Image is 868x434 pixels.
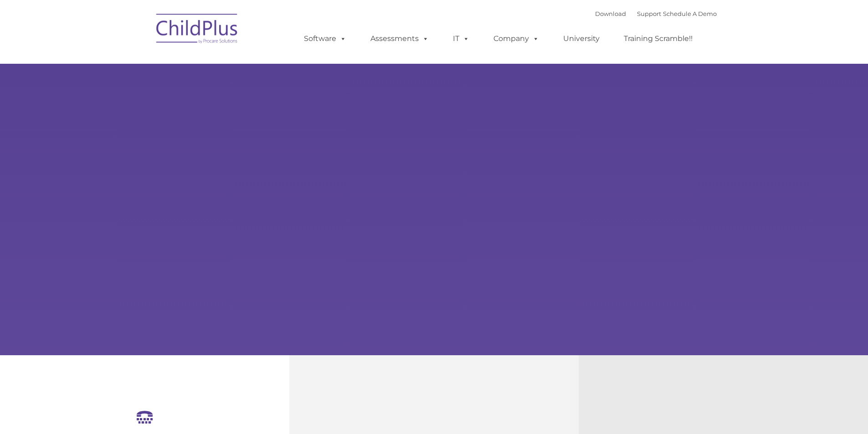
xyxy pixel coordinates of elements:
font: | [595,10,717,17]
a: Company [484,30,548,48]
a: Download [595,10,626,17]
a: Support [637,10,661,17]
a: Training Scramble!! [615,30,702,48]
a: IT [444,30,478,48]
a: Assessments [361,30,438,48]
a: Software [295,30,355,48]
a: University [554,30,609,48]
img: ChildPlus by Procare Solutions [152,7,243,53]
a: Schedule A Demo [663,10,717,17]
